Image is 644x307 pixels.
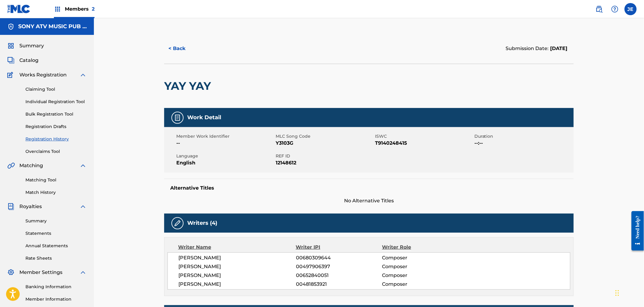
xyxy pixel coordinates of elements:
span: REF ID [276,153,373,159]
span: 00680309644 [296,254,382,261]
div: Drag [616,284,619,302]
a: Match History [25,189,87,196]
span: 00652840051 [296,272,382,279]
div: Submission Date: [506,45,568,52]
img: Royalties [7,203,15,210]
a: Claiming Tool [25,86,87,93]
a: Registration Drafts [25,123,87,130]
span: --:-- [474,140,572,147]
img: Matching [7,162,15,169]
img: expand [79,162,87,169]
a: Public Search [593,3,605,15]
h2: YAY YAY [164,79,214,93]
span: [PERSON_NAME] [178,281,296,288]
span: Composer [382,281,460,288]
img: Summary [7,42,15,49]
img: Accounts [7,23,15,30]
a: CatalogCatalog [7,57,38,64]
span: Royalties [19,203,42,210]
a: Annual Statements [25,243,87,249]
div: Writer Role [382,244,460,251]
span: Member Work Identifier [176,133,274,140]
div: Writer Name [178,244,296,251]
a: Rate Sheets [25,255,87,261]
span: Duration [474,133,572,140]
span: Works Registration [19,71,67,79]
img: Top Rightsholders [54,5,61,13]
a: Member Information [25,296,87,302]
span: ISWC [375,133,473,140]
span: 00497906397 [296,263,382,270]
a: Statements [25,230,87,237]
span: [PERSON_NAME] [178,254,296,261]
span: Composer [382,272,460,279]
span: Summary [19,42,44,49]
a: Registration History [25,136,87,142]
img: search [596,5,603,13]
img: Work Detail [174,114,181,121]
img: expand [79,71,87,79]
a: Overclaims Tool [25,148,87,155]
h5: Work Detail [187,114,221,121]
span: [DATE] [549,46,568,51]
a: Matching Tool [25,177,87,183]
a: Banking Information [25,284,87,290]
img: expand [79,203,87,210]
span: [PERSON_NAME] [178,272,296,279]
span: -- [176,140,274,147]
img: Catalog [7,57,15,64]
a: Individual Registration Tool [25,99,87,105]
span: Matching [19,162,43,169]
h5: Alternative Titles [170,185,568,191]
span: Member Settings [19,269,62,276]
a: Bulk Registration Tool [25,111,87,117]
img: MLC Logo [7,5,31,13]
img: Works Registration [7,71,15,79]
span: T9140248415 [375,140,473,147]
div: Help [609,3,621,15]
img: Writers [174,220,181,227]
a: SummarySummary [7,42,44,49]
span: Y3103G [276,140,373,147]
button: < Back [164,41,201,56]
span: Members [65,5,95,12]
iframe: Resource Center [627,206,644,255]
img: Member Settings [7,269,15,276]
div: Writer IPI [296,244,382,251]
span: Composer [382,263,460,270]
img: expand [79,269,87,276]
span: No Alternative Titles [164,197,574,204]
div: User Menu [625,3,637,15]
a: Summary [25,218,87,224]
h5: SONY ATV MUSIC PUB LLC [18,23,87,30]
span: [PERSON_NAME] [178,263,296,270]
img: help [611,5,619,13]
span: 2 [92,6,95,12]
span: Catalog [19,57,38,64]
span: English [176,159,274,167]
h5: Writers (4) [187,220,217,227]
span: MLC Song Code [276,133,373,140]
span: Language [176,153,274,159]
span: Composer [382,254,460,261]
iframe: Chat Widget [614,278,644,307]
span: 00481853921 [296,281,382,288]
span: 12148612 [276,159,373,167]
